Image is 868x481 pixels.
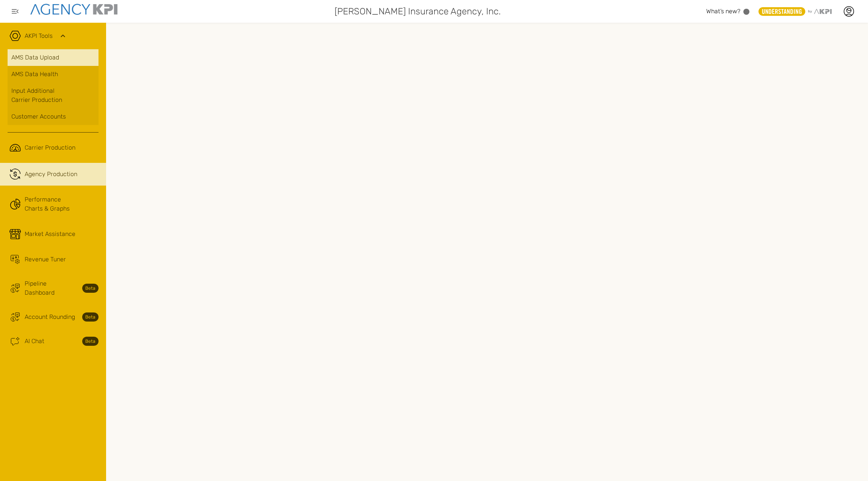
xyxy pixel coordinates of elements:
strong: Beta [82,337,99,346]
span: Account Rounding [25,312,75,322]
img: agencykpi-logo-550x69-2d9e3fa8.png [30,4,117,15]
span: [PERSON_NAME] Insurance Agency, Inc. [335,5,501,18]
span: What’s new? [706,8,740,15]
span: AMS Data Health [11,70,58,79]
div: Customer Accounts [11,112,95,121]
a: AKPI Tools [25,31,53,41]
a: Customer Accounts [8,108,99,125]
strong: Beta [82,284,99,293]
span: Pipeline Dashboard [25,279,78,297]
a: AMS Data Health [8,66,99,83]
span: Market Assistance [25,230,75,239]
span: AI Chat [25,337,44,346]
span: Carrier Production [25,143,75,152]
span: Agency Production [25,170,77,179]
a: AMS Data Upload [8,49,99,66]
span: Revenue Tuner [25,255,66,264]
strong: Beta [82,312,99,322]
a: Input AdditionalCarrier Production [8,83,99,108]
